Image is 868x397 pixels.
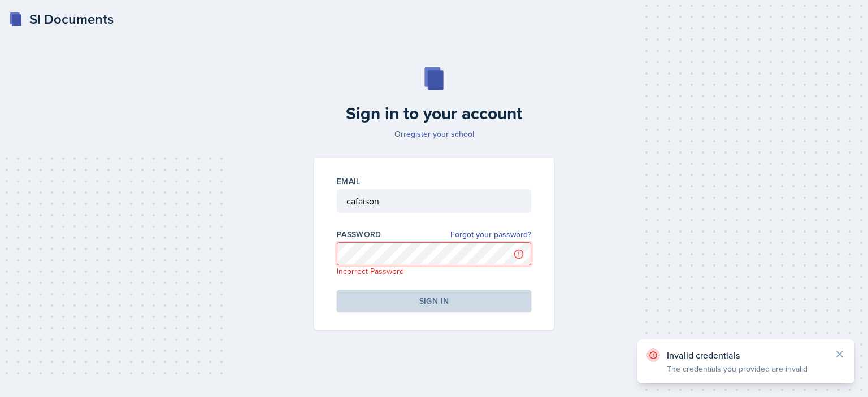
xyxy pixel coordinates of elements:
a: SI Documents [9,9,114,29]
p: Invalid credentials [667,350,825,361]
h2: Sign in to your account [307,103,561,124]
button: Sign in [337,290,531,312]
p: Incorrect Password [337,265,531,277]
label: Password [337,229,381,240]
a: register your school [403,128,474,139]
input: Email [337,189,531,213]
p: Or [307,128,561,139]
a: Forgot your password? [450,229,531,241]
div: Sign in [419,295,449,307]
p: The credentials you provided are invalid [667,363,825,374]
label: Email [337,176,361,187]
